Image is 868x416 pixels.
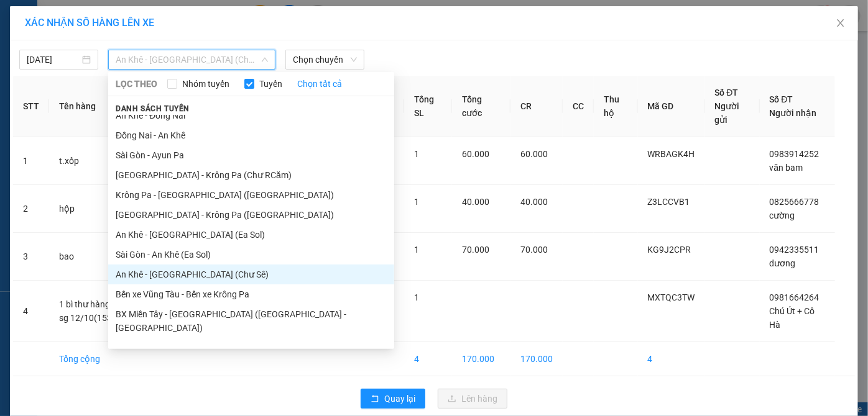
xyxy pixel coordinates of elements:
[108,265,394,284] li: An Khê - [GEOGRAPHIC_DATA] (Chư Sê)
[462,197,489,207] span: 40.000
[452,342,510,376] td: 170.000
[108,338,394,371] li: BX Krông Pa - BX Miền Tây ([GEOGRAPHIC_DATA] - [GEOGRAPHIC_DATA])
[108,145,394,165] li: Sài Gòn - Ayun Pa
[108,245,394,265] li: Sài Gòn - An Khê (Ea Sol)
[293,50,357,69] span: Chọn chuyến
[108,165,394,185] li: [GEOGRAPHIC_DATA] - Krông Pa (Chư RCăm)
[49,185,236,233] td: hộp
[177,77,234,91] span: Nhóm tuyến
[715,88,739,97] span: Số ĐT
[770,149,820,159] span: 0983914252
[108,125,394,145] li: Đồng Nai - An Khê
[414,245,419,255] span: 1
[836,18,846,28] span: close
[648,292,695,302] span: MXTQC3TW
[770,306,815,330] span: Chú Út + Cô Hà
[823,6,858,41] button: Close
[404,76,452,137] th: Tổng SL
[648,197,690,207] span: Z3LCCVB1
[108,103,197,114] span: Danh sách tuyến
[65,72,300,189] h2: VP Nhận: [PERSON_NAME] HCM
[361,389,425,409] button: rollbackQuay lại
[13,233,49,281] td: 3
[438,389,507,409] button: uploadLên hàng
[27,53,80,66] input: 12/10/2025
[770,94,793,104] span: Số ĐT
[13,76,49,137] th: STT
[638,342,705,376] td: 4
[49,342,236,376] td: Tổng cộng
[770,245,820,255] span: 0942335511
[770,197,820,207] span: 0825666778
[520,245,548,255] span: 70.000
[520,197,548,207] span: 40.000
[414,292,419,302] span: 1
[648,245,691,255] span: KG9J2CPR
[116,50,269,69] span: An Khê - Sài Gòn (Chư Sê)
[414,149,419,159] span: 1
[594,76,637,137] th: Thu hộ
[49,281,236,342] td: 1 bì thư hàng sg-pth 11/10(1296k) vs pth-sg 12/10(153k)
[75,29,132,50] b: Cô Hai
[510,76,563,137] th: CR
[13,137,49,185] td: 1
[510,342,563,376] td: 170.000
[770,258,796,268] span: dương
[49,76,236,137] th: Tên hàng
[254,77,287,91] span: Tuyến
[49,233,236,281] td: bao
[462,245,489,255] span: 70.000
[770,210,795,220] span: cường
[49,137,236,185] td: t.xốp
[648,149,695,159] span: WRBAGK4H
[297,77,342,91] a: Chọn tất cả
[108,304,394,338] li: BX Miền Tây - [GEOGRAPHIC_DATA] ([GEOGRAPHIC_DATA] - [GEOGRAPHIC_DATA])
[166,10,300,30] b: [DOMAIN_NAME]
[404,342,452,376] td: 4
[520,149,548,159] span: 60.000
[108,185,394,205] li: Krông Pa - [GEOGRAPHIC_DATA] ([GEOGRAPHIC_DATA])
[563,76,594,137] th: CC
[770,163,803,173] span: văn bam
[108,225,394,245] li: An Khê - [GEOGRAPHIC_DATA] (Ea Sol)
[261,56,269,63] span: down
[116,77,157,91] span: LỌC THEO
[108,284,394,304] li: Bến xe Vũng Tàu - Bến xe Krông Pa
[108,106,394,125] li: An Khê - Đồng Nai
[384,392,415,405] span: Quay lại
[371,394,379,404] span: rollback
[715,101,740,125] span: Người gửi
[13,185,49,233] td: 2
[13,281,49,342] td: 4
[108,205,394,225] li: [GEOGRAPHIC_DATA] - Krông Pa ([GEOGRAPHIC_DATA])
[462,149,489,159] span: 60.000
[414,197,419,207] span: 1
[452,76,510,137] th: Tổng cước
[638,76,705,137] th: Mã GD
[25,17,154,29] span: XÁC NHẬN SỐ HÀNG LÊN XE
[770,108,817,118] span: Người nhận
[7,72,100,93] h2: WRBAGK4H
[770,292,820,302] span: 0981664264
